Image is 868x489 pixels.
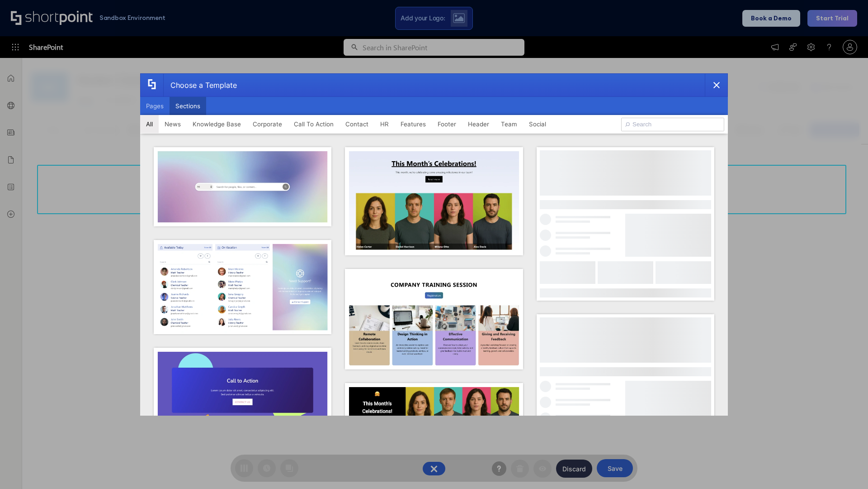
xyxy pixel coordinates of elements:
div: Choose a Template [163,74,237,96]
button: Knowledge Base [187,115,247,133]
button: Contact [340,115,374,133]
button: Call To Action [288,115,340,133]
button: All [140,115,159,133]
button: HR [374,115,395,133]
button: Header [462,115,495,133]
button: Pages [140,97,170,115]
iframe: Chat Widget [823,446,868,489]
button: Corporate [247,115,288,133]
button: News [159,115,187,133]
div: template selector [140,73,728,416]
button: Footer [432,115,462,133]
button: Social [523,115,552,133]
button: Sections [170,97,206,115]
button: Features [395,115,432,133]
button: Team [495,115,523,133]
input: Search [621,118,724,131]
